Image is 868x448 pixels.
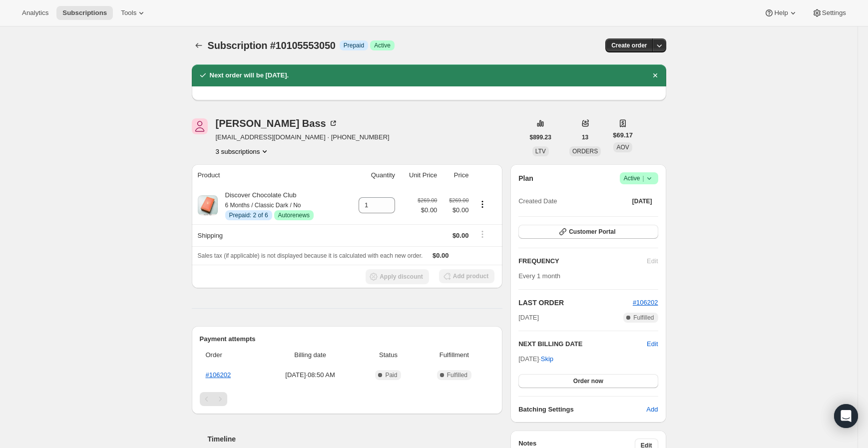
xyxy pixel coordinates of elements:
th: Shipping [192,224,346,246]
button: Customer Portal [518,225,658,239]
span: | [642,174,644,182]
h2: Timeline [208,434,503,444]
button: Edit [647,339,658,349]
span: 13 [582,133,588,141]
span: Status [363,350,414,360]
button: $899.23 [524,130,557,144]
span: Order now [573,377,603,385]
span: ORDERS [572,148,598,155]
div: Open Intercom Messenger [834,404,858,428]
button: Subscriptions [56,6,113,20]
h2: LAST ORDER [518,298,633,308]
span: Help [774,9,788,17]
span: [EMAIL_ADDRESS][DOMAIN_NAME] · [PHONE_NUMBER] [216,132,390,142]
h2: FREQUENCY [518,256,647,266]
button: 13 [576,130,594,144]
h2: Payment attempts [200,334,495,344]
nav: Pagination [200,392,495,406]
span: Analytics [22,9,48,17]
span: Add [646,405,658,415]
h2: Next order will be [DATE]. [210,70,289,80]
span: Fulfillment [420,350,489,360]
span: Create order [611,41,647,49]
span: Autorenews [278,211,310,219]
button: Analytics [16,6,54,20]
span: Customer Portal [569,228,615,236]
span: [DATE] · [518,355,553,363]
span: Subscription #10105553050 [208,40,336,51]
button: Tools [115,6,152,20]
span: [DATE] [518,313,539,323]
small: $269.00 [418,197,437,203]
span: $69.17 [613,130,633,140]
button: Settings [806,6,852,20]
div: [PERSON_NAME] Bass [216,118,338,128]
h2: NEXT BILLING DATE [518,339,647,349]
button: Create order [605,38,653,52]
button: Dismiss notification [648,68,662,82]
span: Fulfilled [447,371,467,379]
span: $0.00 [418,205,437,215]
span: Prepaid [344,41,364,49]
small: 6 Months / Classic Dark / No [225,202,301,209]
span: $899.23 [530,133,551,141]
button: Order now [518,374,658,388]
span: $0.00 [443,205,468,215]
span: [DATE] · 08:50 AM [264,370,357,380]
span: Settings [822,9,846,17]
span: Every 1 month [518,272,560,280]
span: AOV [616,144,629,151]
div: Discover Chocolate Club [218,190,314,220]
small: $269.00 [449,197,468,203]
span: Paid [385,371,397,379]
span: Jonathan Bass [192,118,208,134]
span: $0.00 [452,232,469,239]
button: Product actions [216,146,270,156]
span: [DATE] [632,197,652,205]
span: Active [374,41,391,49]
span: Skip [541,354,553,364]
button: #106202 [633,298,658,308]
th: Quantity [346,164,398,186]
button: Shipping actions [474,229,490,240]
button: [DATE] [626,194,658,208]
th: Unit Price [398,164,440,186]
h2: Plan [518,173,533,183]
th: Price [440,164,471,186]
th: Order [200,344,261,366]
img: product img [198,195,218,215]
span: Billing date [264,350,357,360]
button: Subscriptions [192,38,206,52]
span: Created Date [518,196,557,206]
span: Subscriptions [62,9,107,17]
a: #106202 [206,371,231,379]
button: Skip [535,351,559,367]
span: Tools [121,9,136,17]
span: Active [624,173,654,183]
span: LTV [535,148,546,155]
button: Help [758,6,804,20]
span: $0.00 [433,252,449,259]
h6: Batching Settings [518,405,646,415]
button: Add [640,402,664,418]
span: Sales tax (if applicable) is not displayed because it is calculated with each new order. [198,252,423,259]
span: Fulfilled [633,314,654,322]
th: Product [192,164,346,186]
span: Prepaid: 2 of 6 [229,211,268,219]
a: #106202 [633,299,658,306]
button: Product actions [474,199,490,210]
